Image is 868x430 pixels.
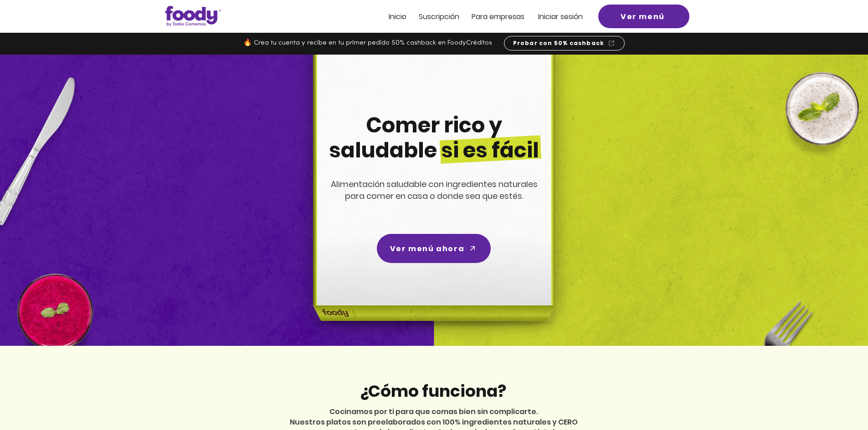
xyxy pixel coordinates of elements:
[329,406,538,417] span: Cocinamos por ti para que comas bien sin complicarte.
[513,39,605,47] span: Probar con 50% cashback
[538,13,583,20] a: Iniciar sesión
[504,36,625,51] a: Probar con 50% cashback
[598,5,689,28] a: Ver menú
[538,11,583,22] span: Iniciar sesión
[165,6,221,26] img: Logo_Foody V2.0.0 (3).png
[390,243,464,254] span: Ver menú ahora
[389,13,406,20] a: Inicio
[288,55,577,346] img: headline-center-compress.png
[360,379,506,403] span: ¿Cómo funciona?
[472,13,524,20] a: Para empresas
[472,11,480,22] span: Pa
[331,178,538,202] span: Alimentación saludable con ingredientes naturales para comer en casa o donde sea que estés.
[377,234,491,263] a: Ver menú ahora
[389,11,406,22] span: Inicio
[419,11,459,22] span: Suscripción
[419,13,459,20] a: Suscripción
[480,11,524,22] span: ra empresas
[329,111,539,165] span: Comer rico y saludable si es fácil
[621,11,665,22] span: Ver menú
[243,40,492,46] span: 🔥 Crea tu cuenta y recibe en tu primer pedido 50% cashback en FoodyCréditos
